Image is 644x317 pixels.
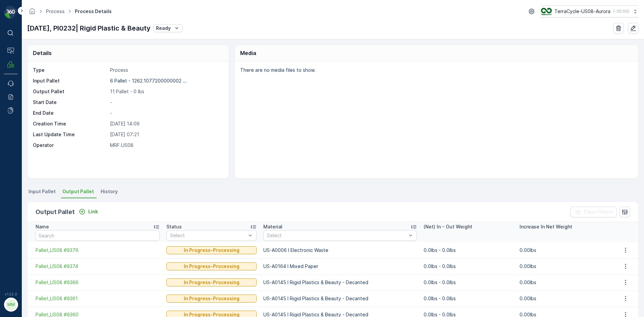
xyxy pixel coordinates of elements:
[110,88,222,95] p: 11 Pallet - 0 lbs
[570,207,617,217] button: Clear Filters
[73,8,113,15] span: Process Details
[36,230,160,241] input: Search
[520,295,609,302] p: 0.00lbs
[36,247,160,254] a: Pallet_US08 #9376
[33,99,107,106] p: Start Date
[424,295,513,302] p: 0.0lbs - 0.0lbs
[554,8,610,15] p: TerraCycle-US08-Aurora
[33,131,107,138] p: Last Update Time
[184,279,239,286] p: In Progress-Processing
[541,5,639,17] button: TerraCycle-US08-Aurora(-05:00)
[33,49,52,57] p: Details
[520,279,609,286] p: 0.00lbs
[267,232,406,239] p: Select
[33,142,107,149] p: Operator
[424,263,513,270] p: 0.0lbs - 0.0lbs
[110,67,222,73] p: Process
[110,120,222,127] p: [DATE] 14:09
[424,247,513,254] p: 0.0lbs - 0.0lbs
[263,279,417,286] p: US-A0145 I Rigid Plastics & Beauty - Decanted
[424,223,472,230] p: (Net) In - Out Weight
[36,223,49,230] p: Name
[240,49,256,57] p: Media
[4,5,17,19] img: logo
[263,295,417,302] p: US-A0145 I Rigid Plastics & Beauty - Decanted
[36,263,160,270] a: Pallet_US08 #9374
[110,142,222,149] p: MRF.US08
[613,9,629,14] p: ( -05:00 )
[184,295,239,302] p: In Progress-Processing
[101,188,118,195] span: History
[520,223,572,230] p: Increase In Net Weight
[240,67,631,73] p: There are no media files to show.
[166,246,257,254] button: In Progress-Processing
[88,208,98,215] p: Link
[4,298,17,312] button: MM
[170,232,246,239] p: Select
[33,88,107,95] p: Output Pallet
[4,292,17,296] span: v 1.52.0
[424,279,513,286] p: 0.0lbs - 0.0lbs
[520,247,609,254] p: 0.00lbs
[33,67,107,73] p: Type
[156,25,171,32] p: Ready
[153,24,183,32] button: Ready
[33,110,107,116] p: End Date
[584,209,613,215] p: Clear Filters
[166,278,257,286] button: In Progress-Processing
[184,263,239,270] p: In Progress-Processing
[33,77,107,84] p: Input Pallet
[184,247,239,254] p: In Progress-Processing
[29,10,36,16] a: Homepage
[166,223,182,230] p: Status
[110,110,222,116] p: -
[520,263,609,270] p: 0.00lbs
[62,188,94,195] span: Output Pallet
[76,208,101,216] button: Link
[6,299,16,310] div: MM
[36,295,160,302] a: Pallet_US08 #9361
[110,99,222,106] p: -
[29,188,56,195] span: Input Pallet
[166,262,257,270] button: In Progress-Processing
[263,247,417,254] p: US-A0006 I Electronic Waste
[263,263,417,270] p: US-A0164 I Mixed Paper
[33,120,107,127] p: Creation Time
[110,131,222,138] p: [DATE] 07:21
[46,8,65,14] a: Process
[27,23,151,33] p: [DATE], PI0232| Rigid Plastic & Beauty
[36,279,160,286] a: Pallet_US08 #9366
[263,223,282,230] p: Material
[541,8,552,15] img: image_ci7OI47.png
[110,78,187,84] p: 6 Pallet - 1262.1077200000002 ...
[36,207,75,217] p: Output Pallet
[166,295,257,303] button: In Progress-Processing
